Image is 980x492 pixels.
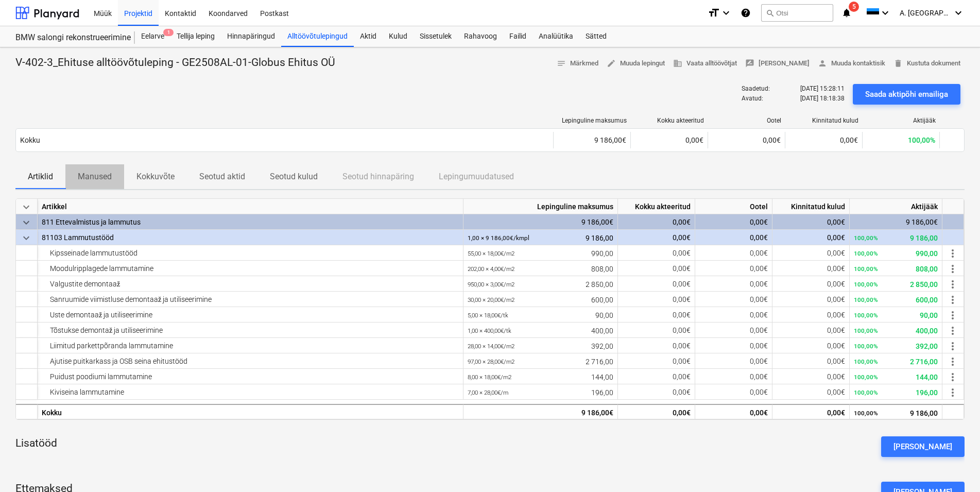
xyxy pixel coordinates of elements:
button: Otsi [761,4,833,22]
small: 55,00 × 18,00€ / m2 [468,250,514,257]
span: 0,00€ [827,357,845,365]
div: 144,00 [468,369,613,385]
div: Kokku akteeritud [618,199,695,214]
span: 0,00€ [827,326,845,334]
span: more_vert [947,386,959,399]
span: 0,00€ [685,136,703,144]
button: Märkmed [553,56,603,72]
a: Failid [503,26,532,47]
i: keyboard_arrow_down [952,7,965,19]
a: Hinnapäringud [221,26,281,47]
span: 0,00€ [827,342,845,350]
small: 100,00% [854,327,878,334]
span: keyboard_arrow_down [20,201,32,213]
div: 0,00€ [618,214,695,230]
span: Muuda kontaktisik [818,58,885,70]
small: 30,00 × 20,00€ / m2 [468,296,514,303]
span: 0,00€ [750,372,768,381]
span: 0,00€ [827,249,845,257]
div: Eelarve [135,26,170,47]
div: Sissetulek [414,26,458,47]
i: notifications [841,7,852,19]
div: 9 186,00 [854,405,938,421]
div: Aktijääk [850,199,942,214]
small: 100,00% [854,296,878,303]
span: 0,00€ [750,295,768,303]
span: 0,00€ [673,233,691,242]
span: 0,00€ [750,326,768,334]
small: 100,00% [854,265,878,273]
span: more_vert [947,340,959,352]
div: 811 Ettevalmistus ja lammutus [42,214,459,230]
small: 1,00 × 400,00€ / tk [468,327,511,334]
span: keyboard_arrow_down [20,232,32,244]
div: 600,00 [468,292,613,308]
span: more_vert [947,278,959,291]
div: BMW salongi rekonstrueerimine [15,32,123,43]
div: [PERSON_NAME] [893,440,952,453]
span: A. [GEOGRAPHIC_DATA] [900,9,951,17]
div: 9 186,00 [854,230,938,246]
small: 100,00% [854,281,878,288]
div: 196,00 [468,384,613,400]
span: 0,00€ [673,372,691,381]
div: Lepinguline maksumus [558,117,627,124]
i: keyboard_arrow_down [879,7,891,19]
span: Märkmed [557,58,598,70]
div: 990,00 [468,245,613,261]
div: 392,00 [468,338,613,354]
span: 0,00€ [827,264,845,273]
span: more_vert [947,247,959,260]
span: 0,00€ [750,233,768,242]
iframe: Chat Widget [929,443,980,492]
small: 100,00% [854,389,878,396]
div: Saada aktipõhi emailiga [865,88,948,101]
a: Kulud [383,26,414,47]
span: 0,00€ [827,295,845,303]
small: 100,00% [854,410,878,417]
div: 144,00 [854,369,938,385]
span: 0,00€ [750,388,768,396]
div: Kokku akteeritud [635,117,704,124]
div: Ajutise puitkarkass ja OSB seina ehitustööd [42,353,459,369]
button: Muuda kontaktisik [814,56,889,72]
div: 0,00€ [695,404,772,419]
button: Muuda lepingut [603,56,669,72]
small: 8,00 × 18,00€ / m2 [468,374,511,381]
small: 100,00% [854,374,878,381]
div: 400,00 [468,323,613,338]
span: 0,00€ [827,233,845,242]
div: 196,00 [854,384,938,400]
div: 2 716,00 [854,353,938,369]
div: 990,00 [854,245,938,261]
div: Kiviseina lammutamine [42,384,459,400]
div: Puidust poodiumi lammutamine [42,369,459,384]
span: more_vert [947,325,959,337]
small: 28,00 × 14,00€ / m2 [468,343,514,350]
span: rate_review [745,59,754,68]
div: Alltöövõtulepingud [281,26,354,47]
span: 0,00€ [827,280,845,288]
div: Rahavoog [458,26,503,47]
a: Sätted [579,26,613,47]
p: Artiklid [28,171,53,183]
div: 0,00€ [772,214,850,230]
div: 400,00 [854,323,938,338]
span: 0,00€ [673,342,691,350]
i: format_size [708,7,720,19]
span: person [818,59,827,68]
span: 0,00€ [673,357,691,365]
p: Kokku [20,135,40,145]
p: Saadetud : [742,85,770,93]
small: 100,00% [854,343,878,350]
span: 5 [849,2,859,12]
span: 0,00€ [750,342,768,350]
div: Uste demontaaž ja utiliseerimine [42,307,459,323]
div: 9 186,00€ [463,404,618,419]
i: Abikeskus [741,7,751,19]
div: Tellija leping [170,26,221,47]
p: Lisatööd [15,436,57,451]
